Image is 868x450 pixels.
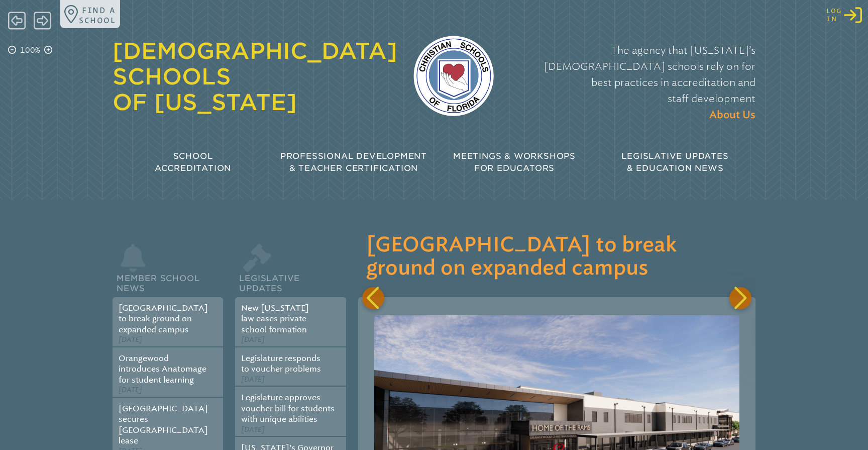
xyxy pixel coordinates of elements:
[8,11,26,31] span: Back
[366,234,747,280] h3: [GEOGRAPHIC_DATA] to break ground on expanded campus
[621,151,728,173] span: Legislative Updates & Education News
[241,353,321,374] a: Legislature responds to voucher problems
[34,11,51,31] span: Forward
[709,110,755,120] span: About Us
[155,151,231,173] span: School Accreditation
[241,335,265,344] span: [DATE]
[119,386,142,394] span: [DATE]
[119,335,142,344] span: [DATE]
[280,151,427,173] span: Professional Development & Teacher Certification
[18,44,42,56] p: 100%
[119,404,208,445] a: [GEOGRAPHIC_DATA] secures [GEOGRAPHIC_DATA] lease
[241,303,309,334] a: New [US_STATE] law eases private school formation
[241,425,265,434] span: [DATE]
[235,261,346,297] h2: Legislative Updates
[79,5,116,25] p: Find a school
[544,44,755,105] span: The agency that [US_STATE]’s [DEMOGRAPHIC_DATA] schools rely on for best practices in accreditati...
[241,393,335,424] a: Legislature approves voucher bill for students with unique abilities
[453,151,576,173] span: Meetings & Workshops for Educators
[113,261,223,297] h2: Member School News
[826,7,842,23] span: Log in
[362,287,384,309] div: Previous slide
[119,353,206,385] a: Orangewood introduces Anatomage for student learning
[119,303,208,334] a: [GEOGRAPHIC_DATA] to break ground on expanded campus
[729,287,751,309] div: Next slide
[241,375,265,384] span: [DATE]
